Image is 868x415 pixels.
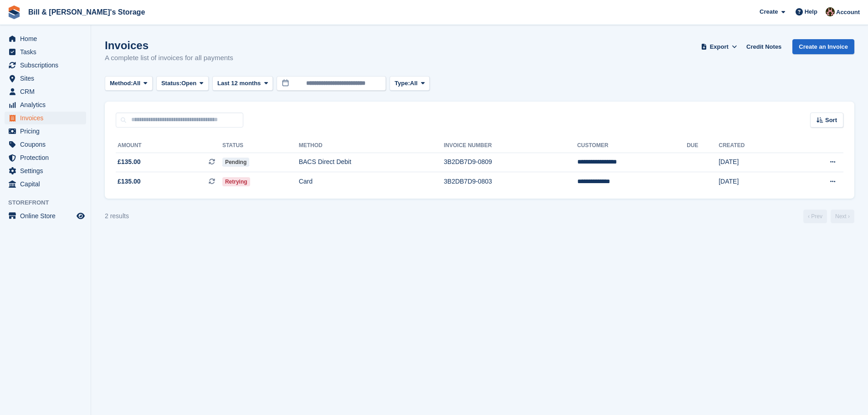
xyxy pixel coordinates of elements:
[826,7,835,16] img: Jack Bottesch
[7,5,21,19] img: stora-icon-8386f47178a22dfd0bd8f6a31ec36ba5ce8667c1dd55bd0f319d3a0aa187defe.svg
[222,138,299,153] th: Status
[5,46,86,58] a: menu
[20,178,75,190] span: Capital
[105,76,153,91] button: Method: All
[20,151,75,164] span: Protection
[825,116,837,125] span: Sort
[805,7,817,16] span: Help
[687,138,719,153] th: Due
[299,138,444,153] th: Method
[8,198,91,207] span: Storefront
[760,7,778,16] span: Create
[105,39,233,51] h1: Invoices
[118,157,141,167] span: £135.00
[801,210,856,223] nav: Page
[5,210,86,222] a: menu
[222,177,250,186] span: Retrying
[5,85,86,98] a: menu
[20,210,75,222] span: Online Store
[105,211,129,221] div: 2 results
[20,72,75,85] span: Sites
[5,32,86,45] a: menu
[803,210,827,223] a: Previous
[20,98,75,111] span: Analytics
[217,79,261,88] span: Last 12 months
[20,138,75,151] span: Coupons
[222,158,249,167] span: Pending
[444,172,577,191] td: 3B2DB7D9-0803
[5,72,86,85] a: menu
[831,210,854,223] a: Next
[20,85,75,98] span: CRM
[116,138,222,153] th: Amount
[118,177,141,186] span: £135.00
[20,112,75,124] span: Invoices
[75,210,86,221] a: Preview store
[719,138,791,153] th: Created
[792,39,854,54] a: Create an Invoice
[395,79,410,88] span: Type:
[105,53,233,63] p: A complete list of invoices for all payments
[299,153,444,172] td: BACS Direct Debit
[743,39,785,54] a: Credit Notes
[410,79,418,88] span: All
[836,8,860,17] span: Account
[299,172,444,191] td: Card
[110,79,133,88] span: Method:
[212,76,273,91] button: Last 12 months
[5,98,86,111] a: menu
[719,172,791,191] td: [DATE]
[5,112,86,124] a: menu
[133,79,141,88] span: All
[444,138,577,153] th: Invoice Number
[5,59,86,72] a: menu
[5,138,86,151] a: menu
[5,178,86,190] a: menu
[710,42,729,51] span: Export
[5,151,86,164] a: menu
[161,79,181,88] span: Status:
[181,79,196,88] span: Open
[20,32,75,45] span: Home
[20,59,75,72] span: Subscriptions
[20,164,75,177] span: Settings
[20,46,75,58] span: Tasks
[390,76,430,91] button: Type: All
[699,39,739,54] button: Export
[20,125,75,138] span: Pricing
[25,5,149,20] a: Bill & [PERSON_NAME]'s Storage
[156,76,209,91] button: Status: Open
[444,153,577,172] td: 3B2DB7D9-0809
[5,164,86,177] a: menu
[719,153,791,172] td: [DATE]
[577,138,687,153] th: Customer
[5,125,86,138] a: menu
